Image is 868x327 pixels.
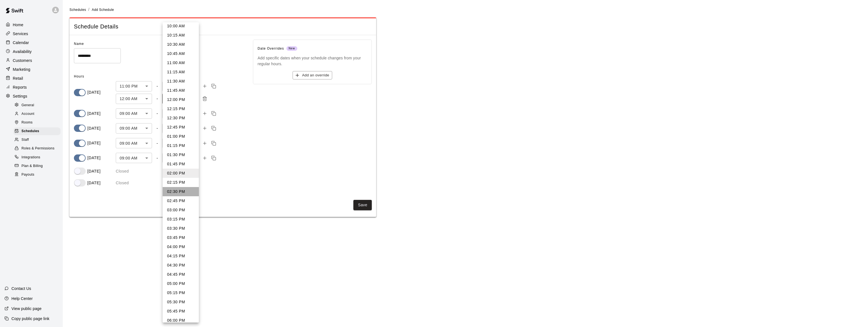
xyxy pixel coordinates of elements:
[163,316,199,325] li: 06:00 PM
[163,21,199,31] li: 10:00 AM
[163,270,199,279] li: 04:45 PM
[163,196,199,205] li: 02:45 PM
[163,307,199,316] li: 05:45 PM
[163,215,199,224] li: 03:15 PM
[163,159,199,169] li: 01:45 PM
[163,67,199,77] li: 11:15 AM
[163,233,199,242] li: 03:45 PM
[163,95,199,104] li: 12:00 PM
[163,132,199,141] li: 01:00 PM
[163,297,199,307] li: 05:30 PM
[163,178,199,187] li: 02:15 PM
[163,141,199,150] li: 01:15 PM
[163,123,199,132] li: 12:45 PM
[163,104,199,113] li: 12:15 PM
[163,31,199,40] li: 10:15 AM
[163,261,199,270] li: 04:30 PM
[163,251,199,261] li: 04:15 PM
[163,224,199,233] li: 03:30 PM
[163,77,199,86] li: 11:30 AM
[163,113,199,123] li: 12:30 PM
[163,40,199,49] li: 10:30 AM
[163,242,199,251] li: 04:00 PM
[163,49,199,58] li: 10:45 AM
[163,279,199,288] li: 05:00 PM
[163,205,199,215] li: 03:00 PM
[163,169,199,178] li: 02:00 PM
[163,288,199,297] li: 05:15 PM
[163,150,199,159] li: 01:30 PM
[163,187,199,196] li: 02:30 PM
[163,86,199,95] li: 11:45 AM
[163,58,199,67] li: 11:00 AM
